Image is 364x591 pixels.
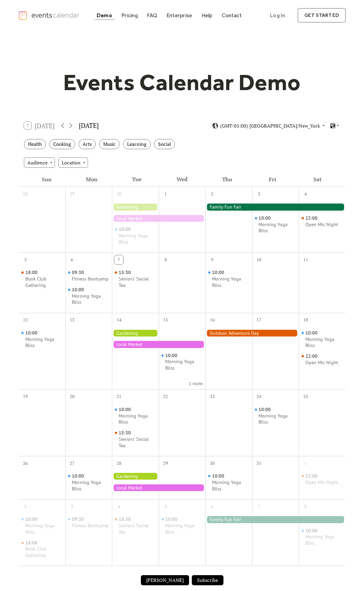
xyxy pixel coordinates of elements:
a: Contact [219,11,245,20]
div: FAQ [147,14,157,17]
a: Pricing [119,11,141,20]
h1: Events Calendar Demo [53,69,311,96]
a: Demo [94,11,115,20]
a: get started [298,8,346,23]
a: Log In [263,8,292,23]
div: Pricing [121,14,138,17]
a: Enterprise [164,11,195,20]
div: Demo [97,14,112,17]
a: Help [199,11,215,20]
div: Enterprise [166,14,192,17]
div: Help [202,14,213,17]
a: home [18,10,81,20]
a: FAQ [144,11,160,20]
div: Contact [222,14,242,17]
